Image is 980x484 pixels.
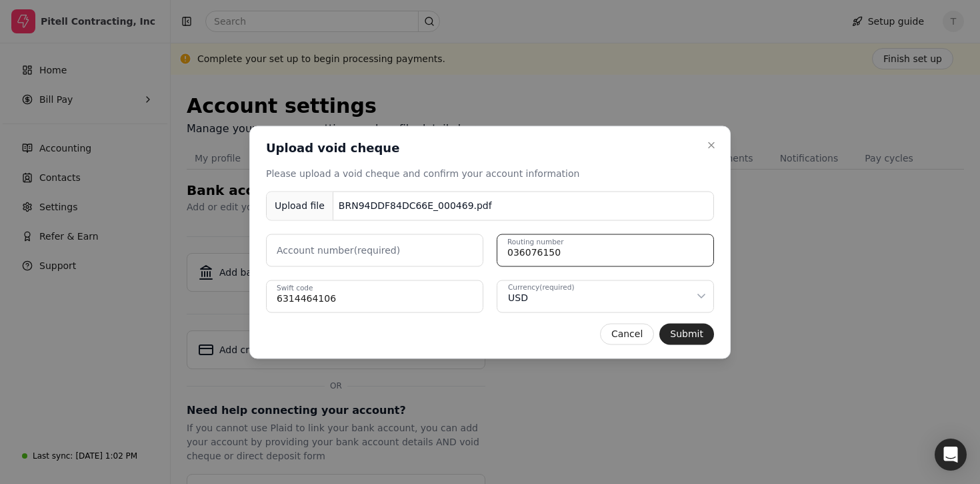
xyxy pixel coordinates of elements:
button: Upload fileBRN94DDF84DC66E_000469.pdf [266,191,714,220]
button: Submit [659,323,714,344]
button: Cancel [600,323,654,344]
h2: Upload void cheque [266,140,399,156]
div: Upload file [267,191,333,221]
label: Swift code [277,283,313,294]
label: Account number (required) [277,243,400,257]
label: Routing number [507,237,564,248]
div: Currency (required) [508,282,575,293]
div: BRN94DDF84DC66E_000469.pdf [333,194,497,218]
div: Please upload a void cheque and confirm your account information [266,166,714,180]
